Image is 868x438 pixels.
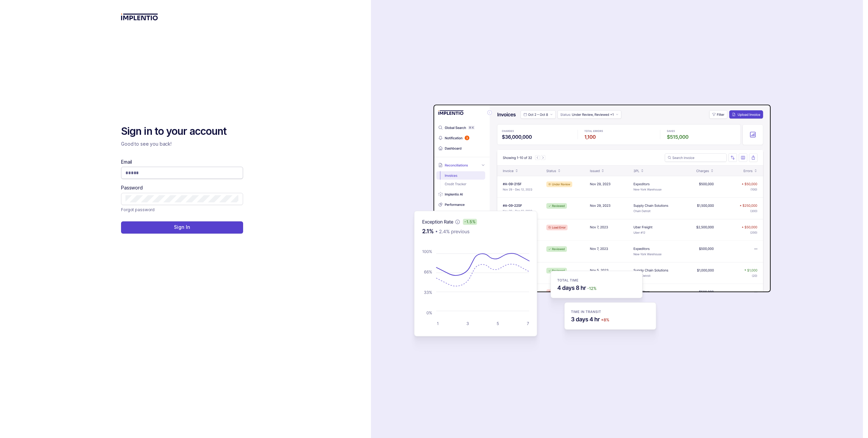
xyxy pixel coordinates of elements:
button: Sign In [121,221,243,234]
h2: Sign in to your account [121,125,243,138]
p: Sign In [174,224,190,231]
img: logo [121,14,158,20]
a: Link Forgot password [121,206,155,213]
p: Forgot password [121,206,155,213]
p: Good to see you back! [121,141,243,147]
img: signin-background.svg [390,83,773,355]
label: Email [121,159,132,165]
label: Password [121,184,143,191]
